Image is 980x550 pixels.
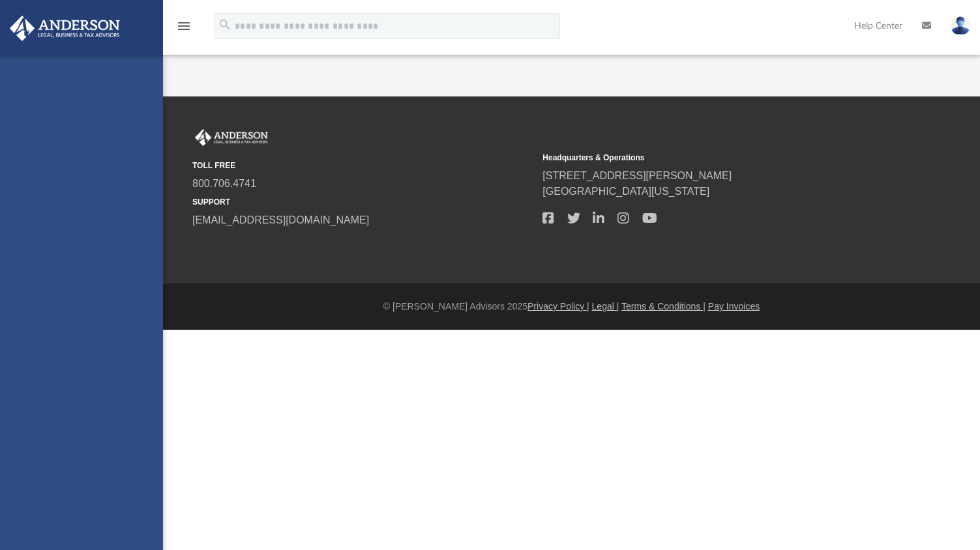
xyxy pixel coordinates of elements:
small: SUPPORT [192,196,533,208]
img: Anderson Advisors Platinum Portal [192,129,271,146]
div: © [PERSON_NAME] Advisors 2025 [163,300,980,313]
small: Headquarters & Operations [542,152,883,164]
a: [EMAIL_ADDRESS][DOMAIN_NAME] [192,214,369,225]
a: Privacy Policy | [527,301,589,311]
small: TOLL FREE [192,160,533,171]
a: Pay Invoices [708,301,760,311]
img: Anderson Advisors Platinum Portal [6,16,124,41]
i: search [218,18,232,32]
a: Terms & Conditions | [621,301,705,311]
img: User Pic [951,16,970,35]
a: 800.706.4741 [192,178,256,189]
a: Legal | [592,301,619,311]
a: [GEOGRAPHIC_DATA][US_STATE] [542,186,709,197]
i: menu [176,18,192,34]
a: menu [176,25,192,34]
a: [STREET_ADDRESS][PERSON_NAME] [542,170,732,181]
